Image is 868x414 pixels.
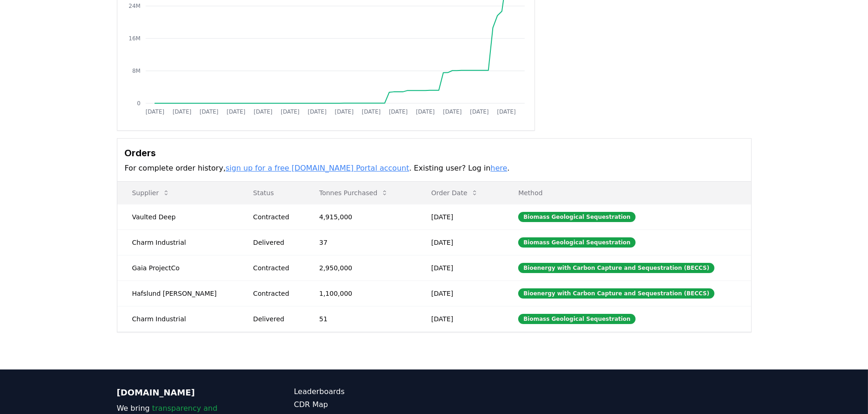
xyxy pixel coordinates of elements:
[117,306,238,331] td: Charm Industrial
[129,35,141,42] tspan: 16M
[117,280,238,306] td: Hafslund [PERSON_NAME]
[312,184,396,202] button: Tonnes Purchased
[417,204,504,229] td: [DATE]
[362,108,381,115] tspan: [DATE]
[253,263,297,273] div: Contracted
[253,108,272,115] tspan: [DATE]
[226,108,245,115] tspan: [DATE]
[417,255,504,280] td: [DATE]
[125,146,744,160] h3: Orders
[294,386,434,397] a: Leaderboards
[490,164,507,172] a: here
[518,314,636,324] div: Biomass Geological Sequestration
[129,3,141,9] tspan: 24M
[511,188,743,197] p: Method
[518,212,636,222] div: Biomass Geological Sequestration
[304,204,417,229] td: 4,915,000
[470,108,489,115] tspan: [DATE]
[117,204,238,229] td: Vaulted Deep
[443,108,462,115] tspan: [DATE]
[253,314,297,324] div: Delivered
[308,108,327,115] tspan: [DATE]
[117,255,238,280] td: Gaia ProjectCo
[417,229,504,255] td: [DATE]
[497,108,516,115] tspan: [DATE]
[334,108,354,115] tspan: [DATE]
[304,229,417,255] td: 37
[304,306,417,331] td: 51
[246,188,297,197] p: Status
[518,237,636,248] div: Biomass Geological Sequestration
[389,108,408,115] tspan: [DATE]
[125,163,744,174] p: For complete order history, . Existing user? Log in .
[417,280,504,306] td: [DATE]
[117,229,238,255] td: Charm Industrial
[281,108,300,115] tspan: [DATE]
[199,108,219,115] tspan: [DATE]
[518,263,714,273] div: Bioenergy with Carbon Capture and Sequestration (BECCS)
[117,386,257,399] p: [DOMAIN_NAME]
[137,100,141,107] tspan: 0
[253,238,297,247] div: Delivered
[125,184,178,202] button: Supplier
[304,255,417,280] td: 2,950,000
[518,288,714,299] div: Bioenergy with Carbon Capture and Sequestration (BECCS)
[225,164,409,172] a: sign up for a free [DOMAIN_NAME] Portal account
[172,108,191,115] tspan: [DATE]
[253,212,297,222] div: Contracted
[424,184,486,202] button: Order Date
[253,289,297,298] div: Contracted
[417,306,504,331] td: [DATE]
[304,280,417,306] td: 1,100,000
[294,399,434,410] a: CDR Map
[132,68,140,74] tspan: 8M
[416,108,435,115] tspan: [DATE]
[145,108,164,115] tspan: [DATE]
